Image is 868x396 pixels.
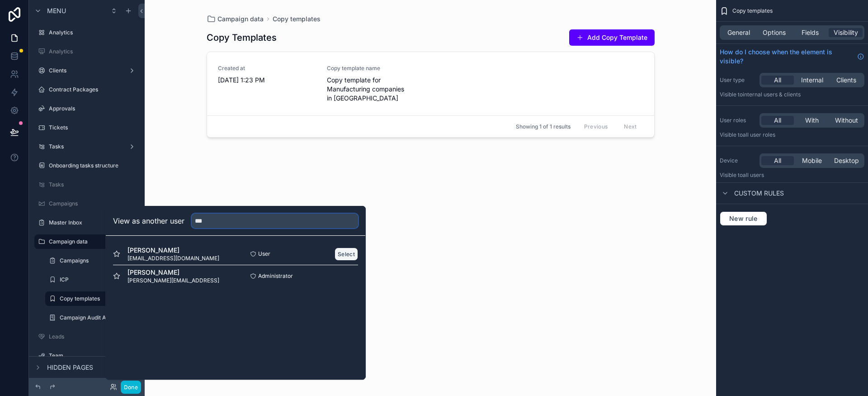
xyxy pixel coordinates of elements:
span: Menu [47,6,66,15]
p: Visible to [720,91,864,98]
span: With [805,116,819,125]
span: [PERSON_NAME][EMAIL_ADDRESS] [127,277,219,284]
a: How do I choose when the element is visible? [720,48,864,66]
span: All user roles [743,131,775,138]
label: Analytics [49,29,137,36]
a: Tickets [34,120,139,135]
a: Campaign Audit Approvals [45,310,139,325]
span: Clients [836,76,856,85]
a: Leads [34,329,139,344]
span: Internal [801,76,823,85]
span: all users [743,172,764,178]
label: Campaign data [49,238,121,245]
a: ICP [45,272,139,287]
a: Master Inbox [34,215,139,230]
a: Campaign data [34,234,139,249]
span: [PERSON_NAME] [127,268,219,277]
p: Visible to [720,131,864,138]
span: Mobile [802,156,822,165]
button: Done [121,381,141,394]
a: Campaigns [45,253,139,268]
label: Analytics [49,48,137,55]
label: Contract Packages [49,86,137,93]
span: Desktop [834,156,859,165]
span: How do I choose when the element is visible? [720,48,854,66]
button: New rule [720,211,767,226]
a: Onboarding tasks structure [34,158,139,173]
label: Campaigns [60,257,137,264]
span: Custom rules [734,189,784,198]
span: [PERSON_NAME] [127,246,219,255]
span: [EMAIL_ADDRESS][DOMAIN_NAME] [127,255,219,262]
label: Approvals [49,105,137,112]
a: Analytics [34,44,139,59]
label: Team [49,352,137,359]
span: General [727,28,750,37]
a: Approvals [34,101,139,116]
span: New rule [726,215,761,223]
label: Clients [49,67,125,74]
span: All [774,156,781,165]
h2: View as another user [113,215,184,226]
span: Visibility [834,28,858,37]
span: Administrator [258,272,293,280]
label: Tasks [49,181,137,188]
label: ICP [60,276,137,283]
span: Fields [802,28,819,37]
a: Tasks [34,177,139,192]
span: Internal users & clients [743,91,801,98]
span: Options [763,28,786,37]
span: User [258,250,270,258]
span: All [774,116,781,125]
label: Tickets [49,124,137,131]
button: Select [335,248,358,261]
a: Contract Packages [34,82,139,97]
label: User type [720,76,756,84]
a: Campaigns [34,196,139,211]
label: Copy templates [60,295,134,302]
label: Campaign Audit Approvals [60,314,137,321]
label: Device [720,157,756,164]
a: Team [34,348,139,363]
span: Without [835,116,858,125]
a: Tasks [34,139,139,154]
p: Visible to [720,172,864,179]
label: Campaigns [49,200,137,207]
label: Leads [49,333,125,340]
label: Master Inbox [49,219,125,226]
label: Tasks [49,143,125,150]
label: User roles [720,117,756,124]
span: All [774,76,781,85]
span: Copy templates [732,7,773,14]
a: Copy templates [45,291,139,306]
a: Analytics [34,25,139,40]
a: Clients [34,63,139,78]
label: Onboarding tasks structure [49,162,137,169]
span: Showing 1 of 1 results [516,123,571,130]
span: Hidden pages [47,363,93,372]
